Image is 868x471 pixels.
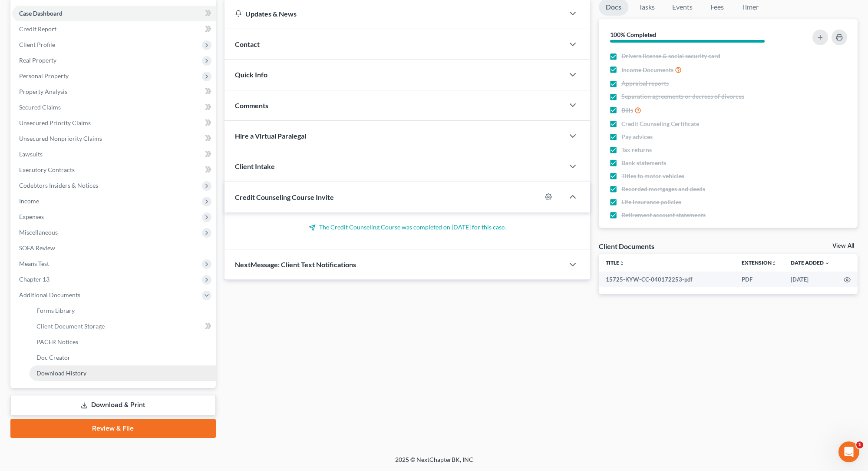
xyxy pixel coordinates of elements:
[784,272,837,287] td: [DATE]
[36,354,70,361] span: Doc Creator
[19,275,50,283] span: Chapter 13
[735,272,784,287] td: PDF
[621,211,706,219] span: Retirement account statements
[12,115,216,131] a: Unsecured Priority Claims
[621,106,633,115] span: Bills
[235,162,275,170] span: Client Intake
[19,197,39,205] span: Income
[19,88,67,95] span: Property Analysis
[36,369,86,377] span: Download History
[621,185,705,193] span: Recorded mortgages and deeds
[12,146,216,162] a: Lawsuits
[621,172,684,180] span: Titles to motor vehicles
[19,244,55,252] span: SOFA Review
[12,100,216,115] a: Secured Claims
[36,307,75,314] span: Forms Library
[235,132,306,140] span: Hire a Virtual Paralegal
[599,272,735,287] td: 15725-KYW-CC-040172253-pdf
[12,84,216,100] a: Property Analysis
[856,441,863,448] span: 1
[19,25,56,33] span: Credit Report
[742,259,777,266] a: Extensionunfold_more
[610,31,656,38] strong: 100% Completed
[19,182,98,189] span: Codebtors Insiders & Notices
[19,56,56,64] span: Real Property
[606,259,624,266] a: Titleunfold_more
[621,159,666,167] span: Bank statements
[19,166,75,173] span: Executory Contracts
[621,119,699,128] span: Credit Counseling Certificate
[832,243,854,249] a: View All
[19,291,80,299] span: Additional Documents
[19,119,91,126] span: Unsecured Priority Claims
[12,21,216,37] a: Credit Report
[621,146,652,154] span: Tax returns
[30,334,216,350] a: PACER Notices
[235,70,267,79] span: Quick Info
[10,419,216,438] a: Review & File
[621,198,681,206] span: Life insurance policies
[619,261,624,266] i: unfold_more
[19,150,43,158] span: Lawsuits
[19,229,58,236] span: Miscellaneous
[30,318,216,334] a: Client Document Storage
[30,303,216,318] a: Forms Library
[235,223,580,232] p: The Credit Counseling Course was completed on [DATE] for this case.
[19,10,63,17] span: Case Dashboard
[825,261,830,266] i: expand_more
[19,260,49,267] span: Means Test
[19,103,61,111] span: Secured Claims
[772,261,777,266] i: unfold_more
[838,441,859,462] iframe: Intercom live chat
[19,41,55,48] span: Client Profile
[12,240,216,256] a: SOFA Review
[235,40,260,48] span: Contact
[30,365,216,381] a: Download History
[30,350,216,365] a: Doc Creator
[36,322,105,330] span: Client Document Storage
[19,135,102,142] span: Unsecured Nonpriority Claims
[791,259,830,266] a: Date Added expand_more
[621,133,653,141] span: Pay advices
[235,101,268,109] span: Comments
[599,242,654,251] div: Client Documents
[12,6,216,21] a: Case Dashboard
[19,72,69,80] span: Personal Property
[19,213,44,220] span: Expenses
[36,338,78,345] span: PACER Notices
[235,260,356,269] span: NextMessage: Client Text Notifications
[235,9,554,18] div: Updates & News
[12,131,216,146] a: Unsecured Nonpriority Claims
[10,395,216,415] a: Download & Print
[187,455,682,471] div: 2025 © NextChapterBK, INC
[621,92,744,101] span: Separation agreements or decrees of divorces
[621,66,673,74] span: Income Documents
[12,162,216,178] a: Executory Contracts
[621,52,720,60] span: Drivers license & social security card
[235,193,334,201] span: Credit Counseling Course Invite
[621,79,669,88] span: Appraisal reports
